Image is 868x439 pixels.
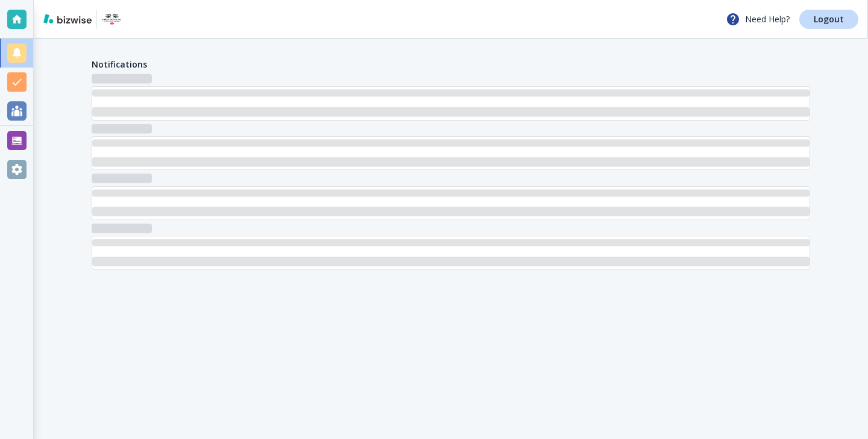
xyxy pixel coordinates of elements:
[43,14,92,24] img: bizwise
[726,12,790,27] p: Need Help?
[799,10,858,29] a: Logout
[814,15,844,24] p: Logout
[92,58,147,71] h4: Notifications
[102,10,121,29] img: Forever Young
